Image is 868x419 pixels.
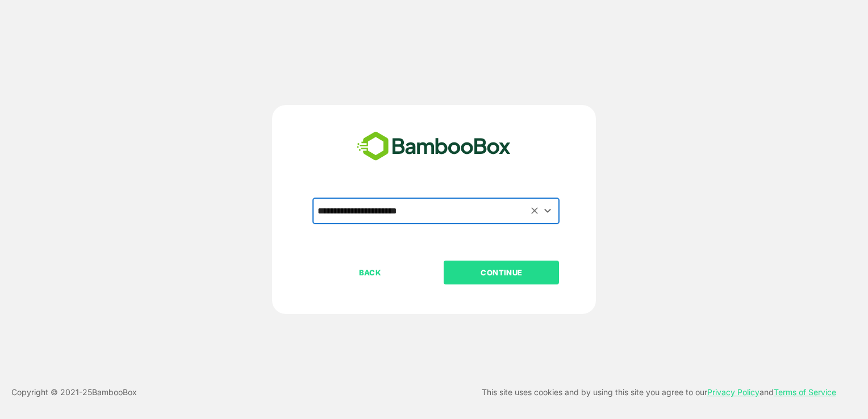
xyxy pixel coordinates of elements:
a: Terms of Service [774,387,836,397]
p: Copyright © 2021- 25 BambooBox [11,386,137,399]
p: This site uses cookies and by using this site you agree to our and [482,386,836,399]
p: BACK [314,266,427,279]
button: BACK [312,261,428,284]
a: Privacy Policy [707,387,759,397]
button: CONTINUE [444,261,559,284]
button: Clear [528,204,541,217]
img: bamboobox [350,128,517,165]
p: CONTINUE [445,266,558,279]
button: Open [540,203,556,219]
